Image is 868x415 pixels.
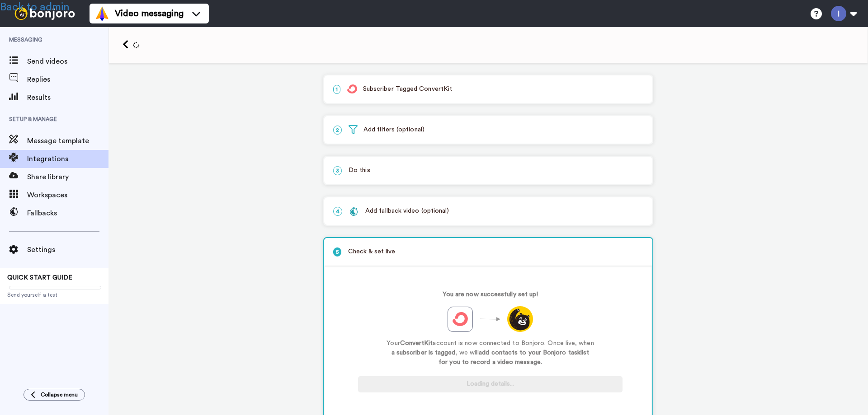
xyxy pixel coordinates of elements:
strong: ConvertKit [400,340,433,346]
img: logo_round_yellow.svg [507,306,533,332]
div: 1Subscriber Tagged ConvertKit [323,75,653,104]
div: 4Add fallback video (optional) [323,196,653,226]
p: Subscriber Tagged ConvertKit [333,84,643,94]
span: 1 [333,85,340,94]
p: Do this [333,166,643,175]
p: You are now successfully set up! [443,290,538,299]
span: 2 [333,126,342,135]
div: 2Add filters (optional) [323,115,653,145]
img: ArrowLong.svg [480,317,500,322]
span: Collapse menu [41,391,78,398]
span: Message template [27,135,108,146]
span: Results [27,92,108,103]
p: Check & set live [333,247,643,256]
span: Share library [27,172,108,182]
span: Video messaging [115,7,184,20]
span: Replies [27,74,108,85]
button: Collapse menu [24,389,85,401]
p: Add filters (optional) [333,125,643,135]
img: vm-color.svg [95,6,109,21]
img: logo_convertkit.svg [453,312,468,327]
span: Integrations [27,154,108,164]
button: Loading details... [358,376,623,392]
strong: add contacts to your Bonjoro tasklist for you to record a video message [439,350,589,365]
img: filter.svg [349,125,358,134]
span: Send videos [27,56,108,67]
span: Send yourself a test [7,291,101,298]
img: logo_convertkit.svg [347,84,357,93]
div: Add fallback video (optional) [349,206,449,216]
span: QUICK START GUIDE [7,275,72,281]
strong: a subscriber is tagged [392,350,456,356]
span: 5 [333,247,341,256]
div: 3Do this [323,156,653,185]
span: 4 [333,207,342,216]
span: Fallbacks [27,208,108,219]
p: Your account is now connected to Bonjoro. Once live, when , we will . [387,339,594,367]
span: 3 [333,166,342,175]
span: Settings [27,244,108,255]
span: Workspaces [27,190,108,201]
